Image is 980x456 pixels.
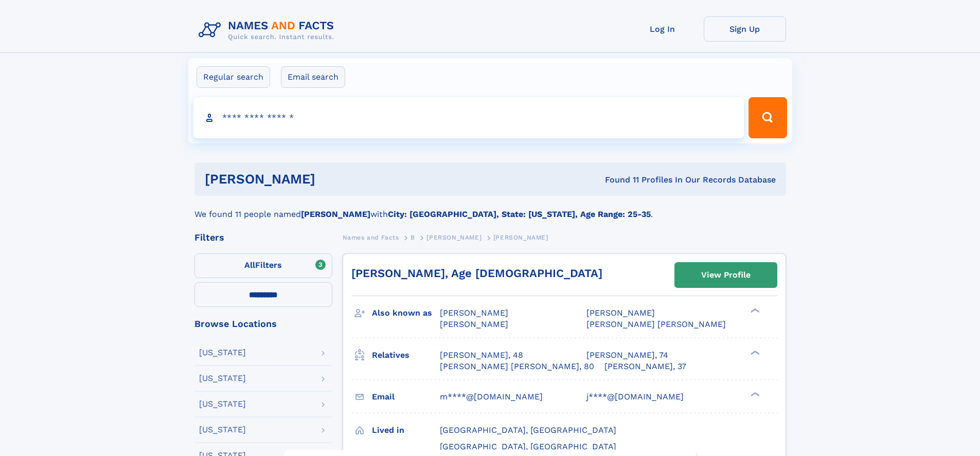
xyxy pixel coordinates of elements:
[343,231,399,244] a: Names and Facts
[194,253,332,278] label: Filters
[388,209,651,219] b: City: [GEOGRAPHIC_DATA], State: [US_STATE], Age Range: 25-35
[586,319,726,329] span: [PERSON_NAME] [PERSON_NAME]
[372,346,440,364] h3: Relatives
[244,260,255,270] span: All
[748,349,760,356] div: ❯
[194,196,786,221] div: We found 11 people named with .
[372,422,440,439] h3: Lived in
[748,391,760,397] div: ❯
[351,267,602,280] a: [PERSON_NAME], Age [DEMOGRAPHIC_DATA]
[301,209,370,219] b: [PERSON_NAME]
[440,361,594,372] a: [PERSON_NAME] [PERSON_NAME], 80
[426,231,482,244] a: [PERSON_NAME]
[205,173,460,186] h1: [PERSON_NAME]
[621,16,704,42] a: Log In
[199,349,246,357] div: [US_STATE]
[586,308,655,318] span: [PERSON_NAME]
[372,388,440,406] h3: Email
[411,231,415,244] a: B
[197,66,270,88] label: Regular search
[426,234,482,241] span: [PERSON_NAME]
[440,425,616,435] span: [GEOGRAPHIC_DATA], [GEOGRAPHIC_DATA]
[749,97,787,138] button: Search Button
[199,426,246,434] div: [US_STATE]
[440,319,508,329] span: [PERSON_NAME]
[460,174,776,186] div: Found 11 Profiles In Our Records Database
[704,16,786,42] a: Sign Up
[372,304,440,322] h3: Also known as
[701,263,751,287] div: View Profile
[194,233,332,242] div: Filters
[199,374,246,382] div: [US_STATE]
[411,234,415,241] span: B
[440,350,523,361] a: [PERSON_NAME], 48
[440,442,616,451] span: [GEOGRAPHIC_DATA], [GEOGRAPHIC_DATA]
[194,319,332,329] div: Browse Locations
[493,234,548,241] span: [PERSON_NAME]
[193,97,744,138] input: search input
[281,66,345,88] label: Email search
[604,361,686,372] a: [PERSON_NAME], 37
[675,263,777,287] a: View Profile
[748,307,760,314] div: ❯
[440,308,508,318] span: [PERSON_NAME]
[194,16,343,44] img: Logo Names and Facts
[199,400,246,408] div: [US_STATE]
[586,350,668,361] a: [PERSON_NAME], 74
